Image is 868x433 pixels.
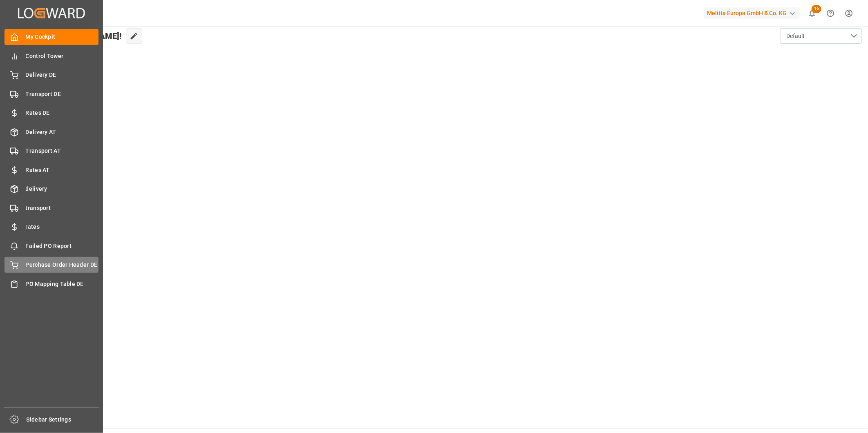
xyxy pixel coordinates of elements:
[4,29,98,45] a: My Cockpit
[4,67,98,83] a: Delivery DE
[4,181,98,197] a: delivery
[4,162,98,178] a: Rates AT
[26,166,99,174] span: Rates AT
[4,257,98,273] a: Purchase Order Header DE
[26,204,99,212] span: transport
[4,105,98,121] a: Rates DE
[26,52,99,60] span: Control Tower
[26,261,99,269] span: Purchase Order Header DE
[4,238,98,254] a: Failed PO Report
[26,90,99,98] span: Transport DE
[4,48,98,64] a: Control Tower
[26,280,99,288] span: PO Mapping Table DE
[4,219,98,235] a: rates
[26,147,99,155] span: Transport AT
[4,200,98,216] a: transport
[27,415,100,424] span: Sidebar Settings
[34,28,122,44] span: Hello [PERSON_NAME]!
[26,242,99,250] span: Failed PO Report
[786,32,805,40] span: Default
[4,276,98,292] a: PO Mapping Table DE
[4,86,98,102] a: Transport DE
[4,124,98,140] a: Delivery AT
[26,109,99,117] span: Rates DE
[26,128,99,136] span: Delivery AT
[26,33,99,41] span: My Cockpit
[26,223,99,231] span: rates
[26,185,99,193] span: delivery
[26,71,99,79] span: Delivery DE
[4,143,98,159] a: Transport AT
[780,28,862,44] button: open menu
